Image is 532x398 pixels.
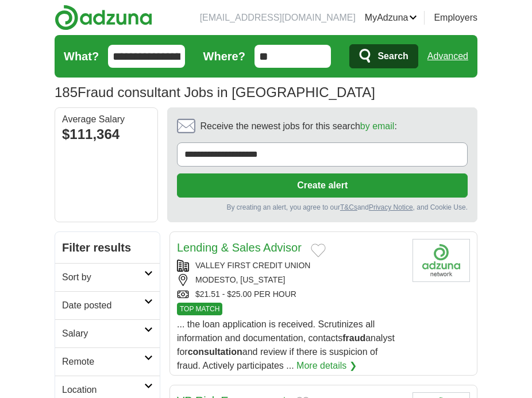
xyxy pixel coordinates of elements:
div: $21.51 - $25.00 PER HOUR [177,288,403,300]
h2: Sort by [62,271,144,284]
h2: Date posted [62,299,144,312]
label: What? [64,48,99,65]
a: Salary [55,319,160,347]
button: Add to favorite jobs [311,244,326,257]
h2: Salary [62,327,144,341]
a: Lending & Sales Advisor [177,241,302,254]
strong: fraud [342,333,365,343]
h2: Filter results [55,232,160,263]
h2: Remote [62,355,144,369]
a: Privacy Notice [369,203,413,211]
a: Employers [434,11,477,25]
a: More details ❯ [296,359,357,373]
h1: Fraud consultant Jobs in [GEOGRAPHIC_DATA] [55,84,375,100]
a: Remote [55,347,160,376]
img: Adzuna logo [55,5,152,30]
div: VALLEY FIRST CREDIT UNION [177,260,403,272]
a: T&Cs [340,203,357,211]
span: Search [377,45,408,68]
strong: consultation [188,347,242,357]
li: [EMAIL_ADDRESS][DOMAIN_NAME] [200,11,356,25]
a: Advanced [427,45,468,68]
a: MyAdzuna [365,11,418,25]
div: By creating an alert, you agree to our and , and Cookie Use. [177,202,468,212]
label: Where? [203,48,245,65]
span: TOP MATCH [177,303,222,315]
div: $111,364 [62,124,151,145]
a: Date posted [55,291,160,319]
div: MODESTO, [US_STATE] [177,274,403,286]
span: Receive the newest jobs for this search : [200,119,396,133]
span: ... the loan application is received. Scrutinizes all information and documentation, contacts ana... [177,319,395,370]
div: Average Salary [62,115,151,124]
span: 185 [55,82,78,103]
h2: Location [62,383,144,397]
a: by email [360,121,395,131]
a: Sort by [55,263,160,291]
button: Search [349,44,418,68]
img: Company logo [413,239,470,282]
button: Create alert [177,173,468,198]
